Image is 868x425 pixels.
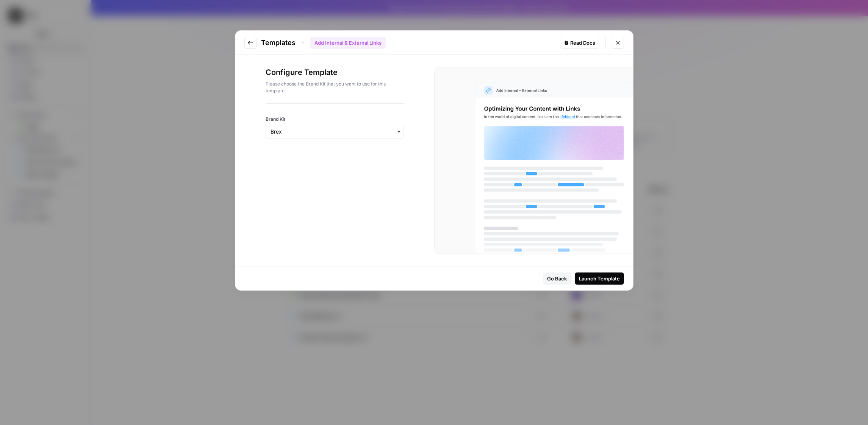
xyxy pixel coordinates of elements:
[612,37,624,49] button: Close modal
[564,39,595,47] div: Read Docs
[244,37,256,49] button: Go to previous step
[266,67,404,103] div: Configure Template
[547,275,567,282] div: Go Back
[543,272,571,285] button: Go Back
[266,81,404,94] p: Please choose the Brand Kit that you want to use for this template
[261,37,386,49] div: Templates
[310,37,386,49] div: Add Internal & External Links
[575,272,624,285] button: Launch Template
[271,128,399,135] input: Brex
[266,116,404,123] label: Brand Kit
[560,37,599,49] a: Read Docs
[579,275,620,282] div: Launch Template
